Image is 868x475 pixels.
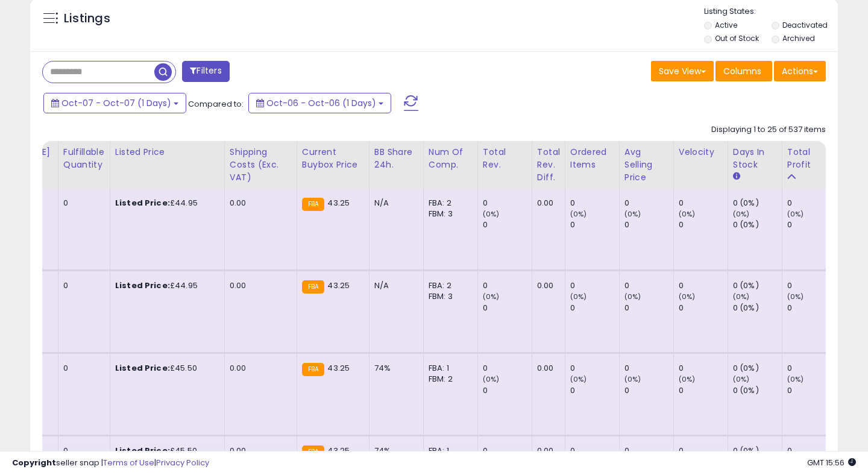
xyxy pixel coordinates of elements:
div: 0 [570,219,619,230]
div: FBA: 2 [429,280,468,291]
div: 0 [624,303,673,313]
button: Filters [182,61,229,82]
small: (0%) [679,209,696,219]
small: (0%) [787,209,804,219]
div: Shipping Costs (Exc. VAT) [230,146,292,184]
div: FBM: 2 [429,374,468,385]
div: 0 [63,198,101,209]
div: FBA: 2 [429,198,468,209]
div: 0 [570,385,619,396]
b: Listed Price: [115,362,170,374]
div: Total Rev. Diff. [537,146,560,184]
small: (0%) [483,374,500,384]
div: 0 (0%) [733,363,782,374]
b: Listed Price: [115,280,170,291]
span: Compared to: [188,98,244,110]
b: Listed Price: [115,197,170,209]
div: 0 [570,280,619,291]
button: Oct-07 - Oct-07 (1 Days) [43,93,186,113]
label: Active [715,20,737,30]
small: (0%) [570,374,587,384]
h5: Listings [64,10,110,27]
div: 0 [679,219,728,230]
button: Actions [774,61,826,81]
div: £44.95 [115,198,215,209]
div: 0 [483,198,532,209]
div: 0 [679,363,728,374]
div: seller snap | | [12,458,209,469]
div: 0 [787,280,836,291]
small: (0%) [570,292,587,301]
span: Oct-07 - Oct-07 (1 Days) [61,97,171,109]
div: 0.00 [537,280,556,291]
div: 0 (0%) [733,385,782,396]
button: Oct-06 - Oct-06 (1 Days) [248,93,391,113]
div: N/A [374,198,414,209]
div: FBM: 3 [429,291,468,302]
div: N/A [374,280,414,291]
div: 0 [787,219,836,230]
small: (0%) [570,209,587,219]
a: Privacy Policy [156,457,209,468]
div: 0 [483,363,532,374]
small: (0%) [624,209,641,219]
small: FBA [302,363,324,376]
span: 43.25 [327,197,350,209]
small: (0%) [624,292,641,301]
div: Displaying 1 to 25 of 537 items [711,124,826,136]
small: (0%) [733,374,750,384]
div: 0 [483,219,532,230]
div: 0 [63,363,101,374]
div: 0 [624,198,673,209]
small: (0%) [733,292,750,301]
div: 0 [679,303,728,313]
a: Terms of Use [103,457,154,468]
small: (0%) [483,209,500,219]
div: 0.00 [537,198,556,209]
span: 2025-10-7 15:56 GMT [807,457,856,468]
small: (0%) [787,374,804,384]
div: BB Share 24h. [374,146,418,171]
label: Deactivated [782,20,828,30]
div: 74% [374,363,414,374]
small: (0%) [679,374,696,384]
small: Days In Stock. [733,171,740,182]
button: Columns [715,61,772,81]
small: (0%) [679,292,696,301]
div: 0.00 [230,363,288,374]
div: 0 [570,363,619,374]
div: Listed Price [115,146,219,159]
p: Listing States: [704,6,838,17]
div: 0 [624,219,673,230]
small: FBA [302,198,324,211]
div: Fulfillable Quantity [63,146,105,171]
div: 0 [679,198,728,209]
div: FBA: 1 [429,363,468,374]
div: 0 [483,303,532,313]
div: Ordered Items [570,146,614,171]
small: (0%) [787,292,804,301]
div: 0 [483,385,532,396]
div: 0 [570,303,619,313]
label: Archived [782,33,815,43]
span: Columns [723,65,761,77]
div: 0 [679,280,728,291]
div: 0 [787,363,836,374]
div: Total Rev. [483,146,527,171]
div: Velocity [679,146,723,159]
div: Days In Stock [733,146,777,171]
div: 0 [624,385,673,396]
label: Out of Stock [715,33,759,43]
div: 0 [570,198,619,209]
div: 0 [679,385,728,396]
span: 43.25 [327,362,350,374]
div: 0 (0%) [733,198,782,209]
div: FBM: 3 [429,209,468,219]
small: (0%) [483,292,500,301]
small: (0%) [733,209,750,219]
div: 0 [787,198,836,209]
span: 43.25 [327,280,350,291]
div: Current Buybox Price [302,146,364,171]
div: 0 [483,280,532,291]
div: 0.00 [230,198,288,209]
